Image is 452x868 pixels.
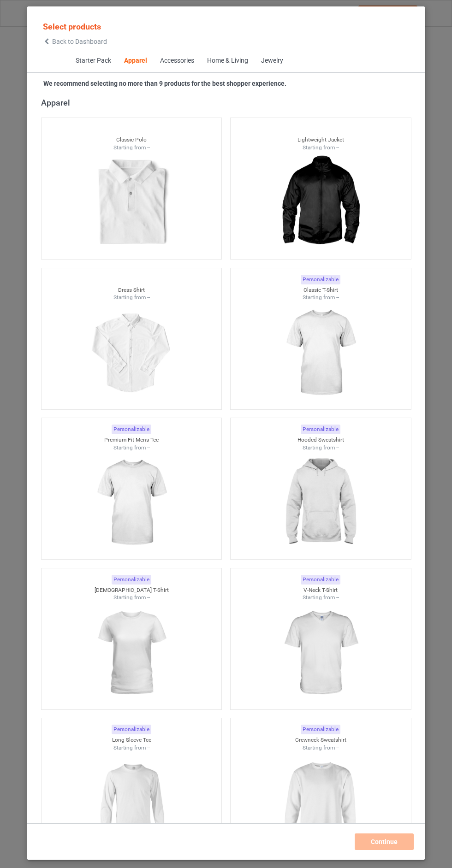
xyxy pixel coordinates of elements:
[279,301,362,405] img: regular.jpg
[90,301,172,405] img: regular.jpg
[42,586,222,594] div: [DEMOGRAPHIC_DATA] T-Shirt
[43,80,286,87] strong: We recommend selecting no more than 9 products for the best shopper experience.
[301,275,340,284] div: Personalizable
[42,744,222,752] div: Starting from --
[301,425,340,434] div: Personalizable
[231,744,411,752] div: Starting from --
[160,56,194,65] div: Accessories
[112,575,151,585] div: Personalizable
[231,586,411,594] div: V-Neck T-Shirt
[90,451,172,555] img: regular.jpg
[124,56,147,65] div: Apparel
[279,451,362,555] img: regular.jpg
[90,602,172,705] img: regular.jpg
[41,97,416,108] div: Apparel
[42,736,222,744] div: Long Sleeve Tee
[42,286,222,294] div: Dress Shirt
[231,444,411,452] div: Starting from --
[90,151,172,254] img: regular.jpg
[69,50,117,72] span: Starter Pack
[231,736,411,744] div: Crewneck Sweatshirt
[301,575,340,585] div: Personalizable
[42,594,222,602] div: Starting from --
[42,444,222,452] div: Starting from --
[231,136,411,144] div: Lightweight Jacket
[52,38,107,45] span: Back to Dashboard
[42,144,222,152] div: Starting from --
[231,144,411,152] div: Starting from --
[261,56,283,65] div: Jewelry
[112,425,151,434] div: Personalizable
[301,725,340,734] div: Personalizable
[231,594,411,602] div: Starting from --
[279,151,362,254] img: regular.jpg
[231,294,411,301] div: Starting from --
[231,436,411,444] div: Hooded Sweatshirt
[112,725,151,734] div: Personalizable
[42,294,222,301] div: Starting from --
[42,436,222,444] div: Premium Fit Mens Tee
[42,136,222,144] div: Classic Polo
[279,602,362,705] img: regular.jpg
[43,22,101,31] span: Select products
[231,286,411,294] div: Classic T-Shirt
[90,751,172,855] img: regular.jpg
[279,751,362,855] img: regular.jpg
[207,56,248,65] div: Home & Living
